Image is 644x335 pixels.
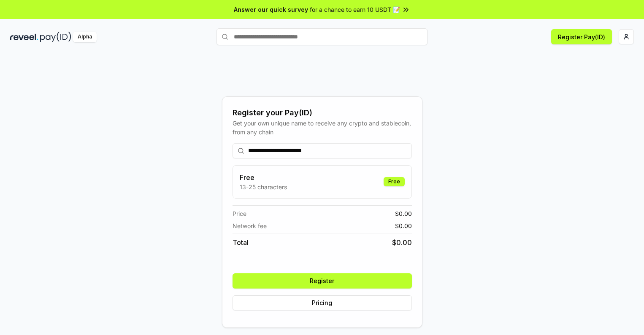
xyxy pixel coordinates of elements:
[240,182,287,191] p: 13-25 characters
[233,295,412,310] button: Pricing
[73,32,97,42] div: Alpha
[395,221,412,230] span: $ 0.00
[40,32,71,42] img: pay_id
[551,29,612,44] button: Register Pay(ID)
[10,32,38,42] img: reveel_dark
[233,119,412,136] div: Get your own unique name to receive any crypto and stablecoin, from any chain
[233,107,412,119] div: Register your Pay(ID)
[240,172,287,182] h3: Free
[392,237,412,248] span: $ 0.00
[395,209,412,218] span: $ 0.00
[233,209,246,218] span: Price
[234,5,308,14] span: Answer our quick survey
[384,177,405,186] div: Free
[233,221,267,230] span: Network fee
[233,273,412,289] button: Register
[310,5,400,14] span: for a chance to earn 10 USDT 📝
[233,237,249,248] span: Total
